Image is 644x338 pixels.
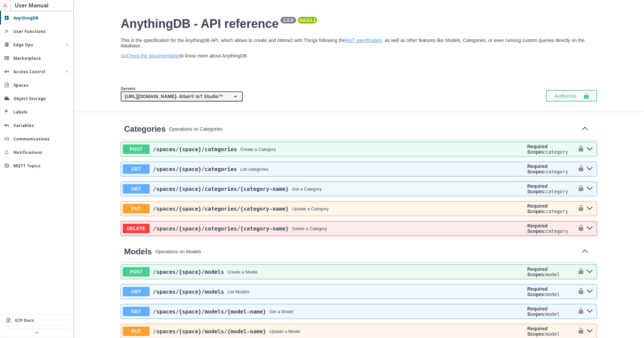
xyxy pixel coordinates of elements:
[584,145,595,154] button: post ​/spaces​/{space}​/categories
[545,149,568,155] code: category
[554,92,583,99] span: Authorize
[153,186,289,192] span: /spaces /{space} /categories /{category-name}
[545,292,559,297] code: model
[545,189,568,194] code: category
[584,184,595,193] button: get ​/spaces​/{space}​/categories​/{category-name}
[545,228,568,234] code: category
[574,164,584,174] button: authorization button unlocked
[574,266,584,277] button: authorization button unlocked
[155,249,576,254] p: Operations on Models
[123,144,525,154] button: POST/spaces/{space}/categoriesCreate a Category
[123,267,525,277] button: POST/spaces/{space}/modelsCreate a Model
[123,224,150,233] span: DELETE
[580,247,590,257] button: Collapse operation
[153,146,237,153] span: /spaces /{space} /categories
[545,209,568,214] code: category
[574,183,584,194] button: authorization button unlocked
[123,267,150,277] span: POST
[292,206,329,211] div: Update a Category
[123,204,150,213] span: PUT
[123,307,150,316] span: GET
[123,184,150,194] span: GET
[269,309,293,314] div: Get a Model
[227,289,250,294] div: List Models
[574,144,584,155] button: authorization button unlocked
[584,287,595,296] button: get ​/spaces​/{space}​/models
[123,287,525,296] button: GET/spaces/{space}/modelsList Models
[584,307,595,316] button: get ​/spaces​/{space}​/models​/{model-name}
[527,326,548,337] b: Required Scopes:
[153,308,266,315] span: /spaces /{space} /models /{model-name}
[227,269,257,274] div: Create a Model
[574,306,584,317] button: authorization button unlocked
[123,184,525,194] button: GET/spaces/{space}/categories/{category-name}Get a Category
[292,226,327,231] div: Delete a Category
[584,224,595,233] button: delete ​/spaces​/{space}​/categories​/{category-name}
[123,287,150,296] span: GET
[123,224,525,233] button: DELETE/spaces/{space}/categories/{category-name}Delete a Category
[153,146,237,153] a: /spaces/{space}/categories
[123,307,525,316] button: GET/spaces/{space}/models/{model-name}Get a Model
[580,124,590,134] button: Collapse operation
[574,223,584,234] button: authorization button unlocked
[292,186,322,192] div: Get a Category
[527,266,548,277] b: Required Scopes:
[153,166,237,172] span: /spaces /{space} /categories
[153,289,224,295] span: /spaces /{space} /models
[123,204,525,213] button: PUT/spaces/{space}/categories/{category-name}Update a Category
[545,272,559,277] code: model
[574,286,584,297] button: authorization button unlocked
[545,311,559,317] code: model
[527,306,548,317] b: Required Scopes:
[269,329,300,334] div: Update a Model
[121,86,136,91] span: Servers
[153,308,266,315] a: /spaces/{space}/models/{model-name}
[121,38,597,48] p: This is the specification for the AnythingDB API, which allows to create and interact with Things...
[123,164,525,174] button: GET/spaces/{space}/categoriesList categories
[153,328,266,335] span: /spaces /{space} /models /{model-name}
[545,169,568,174] code: category
[574,326,584,337] button: authorization button unlocked
[124,247,152,256] a: Models
[299,17,316,23] pre: OAS 3.1
[584,267,595,276] button: post ​/spaces​/{space}​/models
[584,204,595,213] button: put ​/spaces​/{space}​/categories​/{category-name}
[153,206,289,212] a: /spaces/{space}/categories/{category-name}
[153,186,289,192] a: /spaces/{space}/categories/{category-name}
[240,167,268,172] div: List categories
[282,17,295,23] pre: 1.0.0
[123,144,150,154] span: POST
[123,164,150,174] span: GET
[527,183,548,194] b: Required Scopes:
[153,289,224,295] a: /spaces/{space}/models
[123,327,525,336] button: PUT/spaces/{space}/models/{model-name}Update a Model
[153,225,289,232] span: /spaces /{space} /categories /{category-name}
[584,327,595,336] button: put ​/spaces​/{space}​/models​/{model-name}
[169,126,576,132] p: Operations on Categories
[153,206,289,212] span: /spaces /{space} /categories /{category-name}
[153,269,224,275] span: /spaces /{space} /models
[546,90,597,101] button: Authorize
[153,225,289,232] a: /spaces/{space}/categories/{category-name}
[153,166,237,172] a: /spaces/{space}/categories
[126,53,180,58] a: Check the documentation
[153,269,224,275] a: /spaces/{space}/models
[124,124,166,134] a: Categories
[527,144,548,155] b: Required Scopes:
[584,165,595,173] button: get ​/spaces​/{space}​/categories
[123,327,150,336] span: PUT
[527,286,548,297] b: Required Scopes:
[527,203,548,214] b: Required Scopes:
[574,203,584,214] button: authorization button unlocked
[153,328,266,335] a: /spaces/{space}/models/{model-name}
[527,223,548,234] b: Required Scopes:
[121,17,597,31] h2: AnythingDB - API reference
[345,38,382,43] a: WoT specification
[545,331,559,337] code: model
[121,53,597,58] p: 📖 to know more about AnythingDB.
[240,147,276,152] div: Create a Category
[527,164,548,174] b: Required Scopes:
